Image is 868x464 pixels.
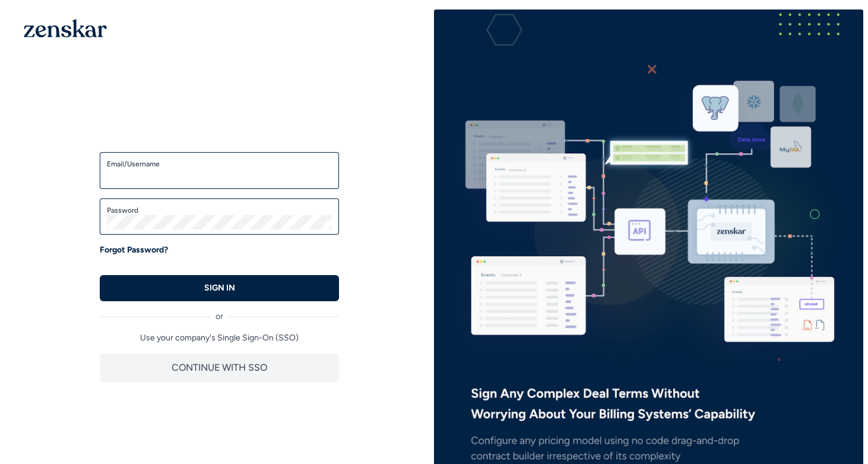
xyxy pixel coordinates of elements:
img: 1OGAJ2xQqyY4LXKgY66KYq0eOWRCkrZdAb3gUhuVAqdWPZE9SRJmCz+oDMSn4zDLXe31Ii730ItAGKgCKgCCgCikA4Av8PJUP... [24,19,107,37]
label: Password [107,206,332,215]
label: Email/Username [107,159,332,169]
button: CONTINUE WITH SSO [100,353,339,382]
button: SIGN IN [100,275,339,301]
a: Forgot Password? [100,244,168,256]
p: SIGN IN [204,282,235,294]
p: Use your company's Single Sign-On (SSO) [100,332,339,344]
div: or [100,301,339,323]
